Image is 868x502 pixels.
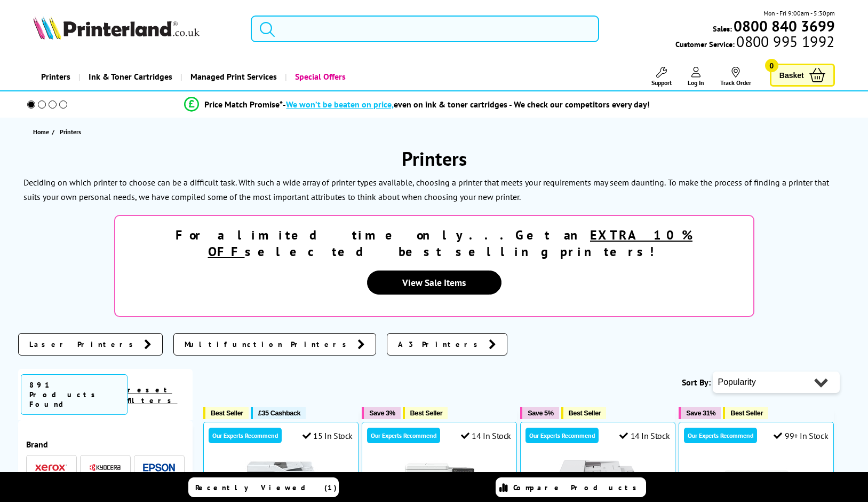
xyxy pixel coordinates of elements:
p: To make the process of finding a printer that suits your own personal needs, we have compiled som... [23,177,829,202]
span: Save 5% [528,409,553,417]
a: Printers [33,63,78,90]
a: A3 Printers [387,333,507,356]
div: 99+ In Stock [774,430,828,441]
span: We won’t be beaten on price, [286,99,394,110]
div: Our Experts Recommend [367,428,440,443]
a: Compare Products [496,477,646,497]
div: 15 In Stock [302,430,353,441]
span: Recently Viewed (1) [195,483,337,492]
span: Support [651,79,672,87]
div: 14 In Stock [619,430,670,441]
a: Printerland Logo [33,16,237,42]
img: Kyocera [89,464,121,472]
a: Kyocera [89,461,121,474]
a: Support [651,67,672,87]
a: Managed Print Services [180,63,285,90]
span: Brand [26,439,185,450]
span: Ink & Toner Cartridges [89,63,172,90]
button: Best Seller [403,407,448,419]
div: 14 In Stock [461,430,511,441]
button: Save 5% [520,407,559,419]
a: Ink & Toner Cartridges [78,63,180,90]
div: Our Experts Recommend [684,428,757,443]
a: Multifunction Printers [173,333,376,356]
a: Home [33,126,52,137]
span: £35 Cashback [258,409,300,417]
a: Epson [143,461,175,474]
span: Mon - Fri 9:00am - 5:30pm [763,8,835,18]
strong: For a limited time only...Get an selected best selling printers! [176,227,692,260]
span: Sales: [713,24,732,34]
a: Laser Printers [18,333,163,356]
span: Best Seller [569,409,601,417]
u: EXTRA 10% OFF [208,227,693,260]
span: A3 Printers [398,339,483,350]
span: 891 Products Found [21,374,128,415]
span: Compare Products [513,483,642,492]
button: £35 Cashback [251,407,306,419]
span: 0 [765,59,778,72]
a: reset filters [128,385,177,405]
button: Best Seller [203,407,249,419]
button: Save 31% [679,407,721,419]
span: Laser Printers [29,339,139,350]
button: Best Seller [561,407,607,419]
div: Our Experts Recommend [209,428,282,443]
a: Recently Viewed (1) [188,477,339,497]
li: modal_Promise [13,95,822,114]
img: Epson [143,464,175,472]
a: Basket 0 [770,64,835,87]
div: Our Experts Recommend [525,428,599,443]
span: Customer Service: [675,36,834,49]
a: 0800 840 3699 [732,21,835,31]
a: Track Order [720,67,751,87]
span: Sort By: [682,377,711,388]
span: Best Seller [410,409,443,417]
span: Price Match Promise* [204,99,283,110]
h1: Printers [18,146,850,171]
div: - even on ink & toner cartridges - We check our competitors every day! [283,99,650,110]
span: Best Seller [211,409,243,417]
span: Save 31% [686,409,715,417]
a: Special Offers [285,63,354,90]
a: Xerox [35,461,67,474]
a: View Sale Items [367,271,501,295]
span: Log In [688,79,704,87]
span: Multifunction Printers [185,339,352,350]
img: Xerox [35,464,67,472]
span: Save 3% [369,409,395,417]
span: 0800 995 1992 [735,36,834,47]
span: Basket [779,68,804,82]
button: Best Seller [723,407,768,419]
a: Log In [688,67,704,87]
span: Best Seller [730,409,763,417]
button: Save 3% [362,407,400,419]
p: Deciding on which printer to choose can be a difficult task. With such a wide array of printer ty... [23,177,666,188]
b: 0800 840 3699 [734,16,835,36]
img: Printerland Logo [33,16,200,40]
span: Printers [60,128,81,136]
